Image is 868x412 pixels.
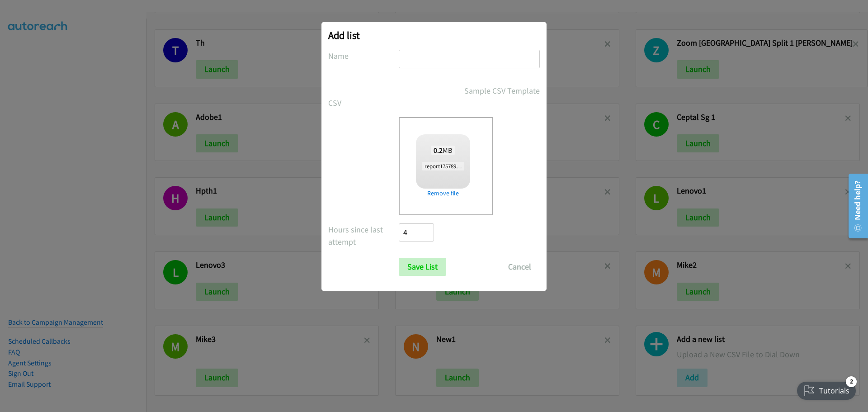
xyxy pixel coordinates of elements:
label: CSV [328,97,399,109]
iframe: Resource Center [842,170,868,242]
button: Cancel [500,258,540,276]
label: Hours since last attempt [328,223,399,248]
span: MB [431,146,455,155]
strong: 0.2 [434,146,443,155]
span: report1757898797779.csv [422,162,487,170]
a: Remove file [416,189,470,198]
input: Save List [399,258,446,276]
label: Name [328,50,399,62]
a: Sample CSV Template [464,85,540,97]
h2: Add list [328,29,540,42]
iframe: Checklist [792,373,861,405]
